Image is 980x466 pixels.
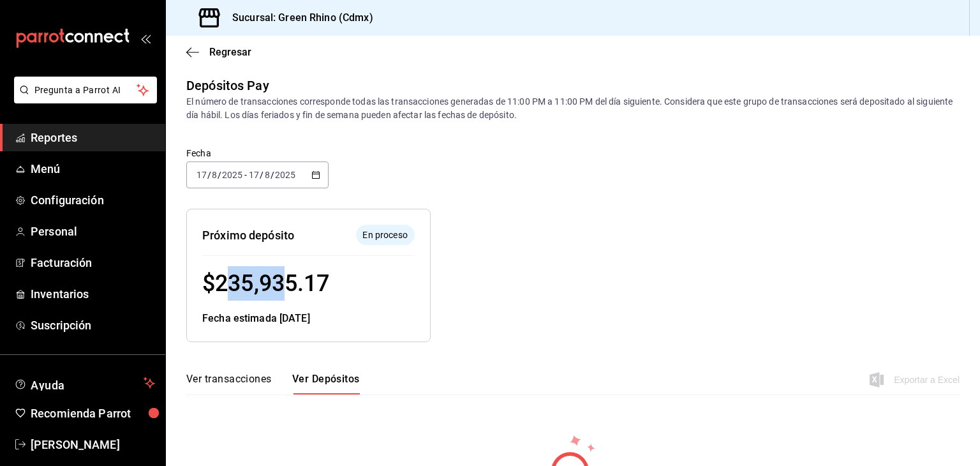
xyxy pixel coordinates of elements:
[260,170,264,180] span: /
[31,375,138,391] span: Ayuda
[186,149,329,158] label: Fecha
[274,170,296,180] input: ----
[202,311,415,326] div: Fecha estimada [DATE]
[221,170,243,180] input: ----
[31,192,155,209] span: Configuración
[207,170,211,180] span: /
[202,227,294,244] div: Próximo depósito
[31,129,155,146] span: Reportes
[31,405,155,422] span: Recomienda Parrot
[271,170,274,180] span: /
[218,170,221,180] span: /
[14,77,157,103] button: Pregunta a Parrot AI
[248,170,260,180] input: --
[209,46,251,58] span: Regresar
[292,373,360,395] button: Ver Depósitos
[186,373,272,395] button: Ver transacciones
[186,95,960,122] div: El número de transacciones corresponde todas las transacciones generadas de 11:00 PM a 11:00 PM d...
[31,223,155,240] span: Personal
[140,33,151,43] button: open_drawer_menu
[31,317,155,334] span: Suscripción
[31,436,155,453] span: [PERSON_NAME]
[264,170,271,180] input: --
[186,373,360,395] div: navigation tabs
[186,46,251,58] button: Regresar
[186,76,269,95] div: Depósitos Pay
[31,160,155,177] span: Menú
[31,285,155,303] span: Inventarios
[211,170,218,180] input: --
[222,10,373,26] h3: Sucursal: Green Rhino (Cdmx)
[196,170,207,180] input: --
[202,270,329,297] span: $ 235,935.17
[244,170,247,180] span: -
[9,93,157,106] a: Pregunta a Parrot AI
[34,84,137,97] span: Pregunta a Parrot AI
[31,254,155,271] span: Facturación
[357,229,412,242] span: En proceso
[356,225,415,245] div: El depósito aún no se ha enviado a tu cuenta bancaria.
